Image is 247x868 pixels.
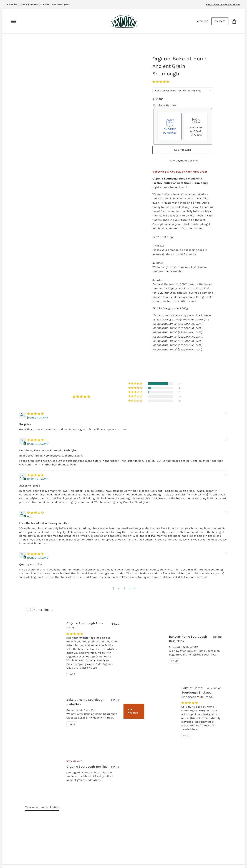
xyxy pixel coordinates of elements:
a: Bake-at-Home Sourdough Shokupan (Japanese Milk Bread) [149,698,177,726]
a: FREE GROUND SHIPPING ON BREAD ORDERS $65+ [2,2,75,9]
a: Bake-at-Home Sourdough Ciabattas [66,698,104,706]
span: Subscribe and save [190,126,202,133]
a: Organic Sourdough Pizza Crust [25,631,62,667]
a: Page 2 [116,586,122,590]
a: Organic Sourdough Tortillas [25,747,62,796]
div: (13) [178,382,182,385]
div: 13% (2) reviews with 4 star rating [128,387,143,389]
a: Bake-at-Home Sourdough Shokupan (Japanese Milk Bread) [181,686,214,699]
a: View more from collection [25,805,59,811]
p: We wanted you to experience our bread as fresh as possible even if you’re many miles away. Throug... [152,192,213,303]
b: Surprise [19,422,228,426]
span: 5 star review [27,412,44,415]
a: Page 3 [122,586,128,590]
div: A [19,552,26,558]
span: 4.75 stars [152,80,170,83]
em: Each loaf weights about 500g. [152,307,188,310]
a: Email Perk: FREE SHIPPING [201,2,245,9]
span: 3 star review [27,511,44,514]
span: + ADD [68,722,75,725]
div: New Addition! [123,704,144,719]
span: + ADD [171,659,178,662]
span: (Save 50%) [190,133,202,136]
div: H [19,511,26,517]
div: $60.00 [152,97,163,102]
p: I bake a full loaf once a week (after defrosting the night before in the fridge). Then after baki... [19,459,228,467]
span: $12.00 [111,698,119,702]
div: Not Available [66,760,119,764]
div: K [19,412,26,418]
div: S [19,438,26,445]
b: Delicious, Easy on my Stomach, Satisfying [19,449,228,452]
span: Subscribe & Get 50% on Your First Order [152,170,207,173]
a: More payment options [168,158,198,164]
span: 5 star review [27,474,44,477]
em: *Currently we only deliver by ground to addresses in the following states: [GEOGRAPHIC_DATA], DE,... [152,314,211,351]
a: Bake-at-Home Sourdough Baguettes [128,631,165,667]
span: + ADD [68,673,75,676]
a: Account [196,20,208,23]
a: Page 4 [132,586,137,591]
button: Add to Cart [152,146,213,154]
span: From [207,687,212,690]
b: Love the bread but not every month... [19,521,228,525]
span: 5 star review [27,438,44,442]
span: Add to Cart [174,148,191,151]
p: Really great bread. Very pleased. Will order again. [19,454,228,458]
span: $12.00 [213,635,222,638]
a: Bake-at-Home Sourdough Baguettes [169,635,207,643]
a: Contact [211,18,229,25]
span: 4.29 stars [66,632,84,636]
div: 6% (1) reviews with 3 star rating [128,391,143,393]
span: [PERSON_NAME] [27,556,49,559]
img: 123Dough Bakery [111,15,138,28]
div: Subscribe & Save 10% We now offer Bake-at-Home Sourdough Baguettes (Set of 4)!Made with fres... [169,645,222,658]
span: $8.00 [112,622,119,625]
div: + ADD [181,733,192,738]
div: One-time Purchase [161,127,178,135]
div: 81% (13) reviews with 5 star rating [128,382,143,385]
div: Average rating is 4.75 stars [50,395,113,399]
span: $10.00 [213,687,222,690]
a: Bake-at-Home Sourdough Ciabattas [25,700,62,724]
p: I'm so thankful this is available. I'm minimizing modern wheat and need a good french-style loaf ... [19,568,228,579]
span: + ADD [183,734,190,737]
p: Great flavor, easy to use instructions. It was a great hit. I will be a repeat customer [19,428,228,431]
a: Organic Sourdough Tortillas [66,765,107,769]
div: J [19,473,26,480]
b: Quality nutrition [19,563,228,566]
b: Awesome bread [19,484,228,488]
legend: Purchase Options [153,103,176,107]
div: Add your favorite toppings on our organic sourdough pizza crust, bake for 8-10 minutes, and serve... [66,636,119,672]
p: We registered for the monthly Bake-at-Home Sourdough because we love the bread and are grateful t... [19,527,228,545]
span: H.C. [27,515,32,518]
div: + ADD [66,672,77,677]
nav: Primary [11,19,16,24]
span: [PERSON_NAME] [27,416,49,419]
div: (2) [178,387,182,389]
p: FREE GROUND SHIPPING ON BREAD ORDERS $65+ [7,3,70,7]
div: + ADD [66,721,77,727]
a: Organic Bake-at-Home Ancient Grain Sourdough [18,51,138,124]
span: 5 star review [27,552,44,556]
span: [PERSON_NAME] [27,477,49,481]
div: (1) [178,391,182,393]
a: Organic Sourdough Pizza Crust [66,621,103,630]
div: Soft, fluffy bake-at-home sourdough shokupan made with organic ancient grains and cultured butter... [181,705,222,733]
span: $12.00 [111,765,119,769]
div: + ADD [169,658,180,664]
span: [PERSON_NAME] [27,442,49,445]
a: 4. Bake-at-Home [25,608,54,612]
h1: Organic Bake-at-Home Ancient Grain Sourdough [150,53,216,79]
span: Email Perk: FREE SHIPPING [206,3,240,6]
a: Page 2 [128,586,132,591]
div: Subscribe & Save 10% We now offer Bake-at-Home Sourdough Ciabattas (Set of 4)!Made with fres... [66,708,119,721]
strong: Organic Sourdough Bread made with Freshly-milled Ancient Grain Flour, enjoy right at your home, f... [152,177,208,189]
div: Our organic sourdough tortillas are made with a blend of freshly milled ancient grains and natura... [66,771,119,784]
p: In general I don’t leave many reviews. This bread is so delicious…I have cleaned up my diet over ... [19,489,228,504]
span: 5.00 stars [181,701,199,705]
